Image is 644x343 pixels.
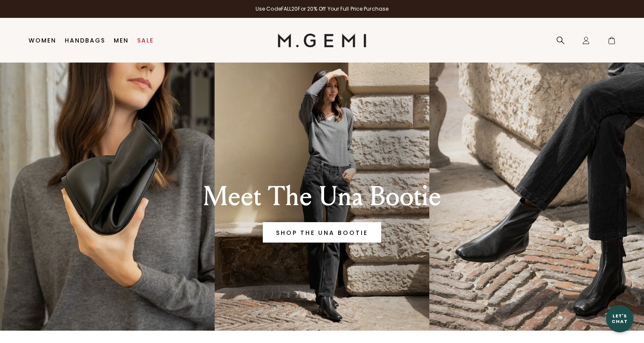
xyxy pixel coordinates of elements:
[174,181,470,212] div: Meet The Una Bootie
[606,313,633,324] div: Let's Chat
[137,37,154,44] a: Sale
[278,34,367,47] img: M.Gemi
[281,5,298,12] strong: FALL20
[29,37,56,44] a: Women
[114,37,129,44] a: Men
[263,222,381,243] a: Banner primary button
[65,37,105,44] a: Handbags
